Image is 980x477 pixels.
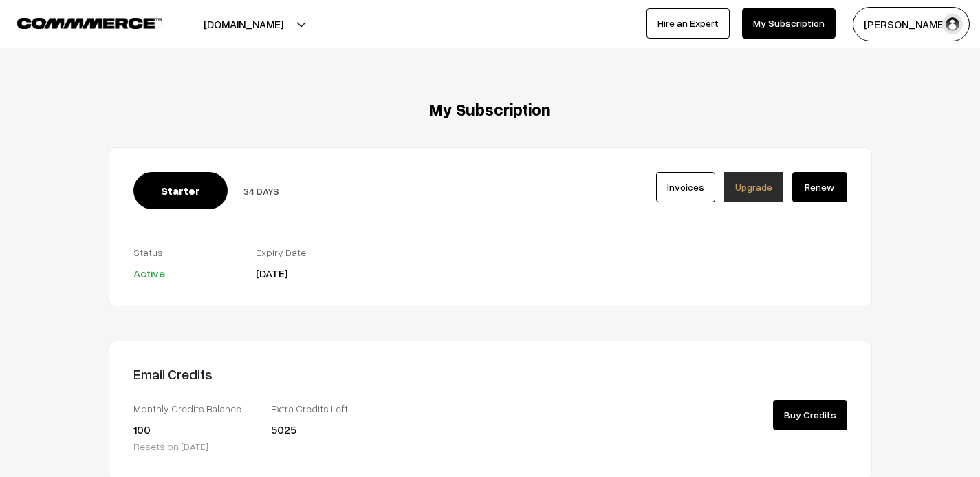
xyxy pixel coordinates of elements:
button: [PERSON_NAME]… [853,7,970,41]
a: My Subscription [742,8,836,39]
h3: My Subscription [109,100,872,120]
img: user [942,14,963,34]
span: 100 [133,423,151,436]
span: Resets on [DATE] [133,441,208,452]
a: Buy Credits [773,400,847,430]
span: [DATE] [256,266,287,280]
a: Upgrade [724,172,783,202]
h4: Email Credits [133,365,480,382]
a: Hire an Expert [646,8,730,39]
a: COMMMERCE [17,14,138,30]
button: [DOMAIN_NAME] [155,7,331,41]
label: Status [133,245,235,259]
label: Extra Credits Left [271,401,388,416]
span: 34 DAYS [243,185,279,197]
img: COMMMERCE [17,18,162,28]
label: Monthly Credits Balance [133,401,250,416]
span: Active [133,266,165,280]
span: 5025 [271,423,296,436]
a: Invoices [656,172,715,202]
a: Renew [792,172,847,202]
span: Starter [133,172,228,209]
label: Expiry Date [256,245,358,259]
